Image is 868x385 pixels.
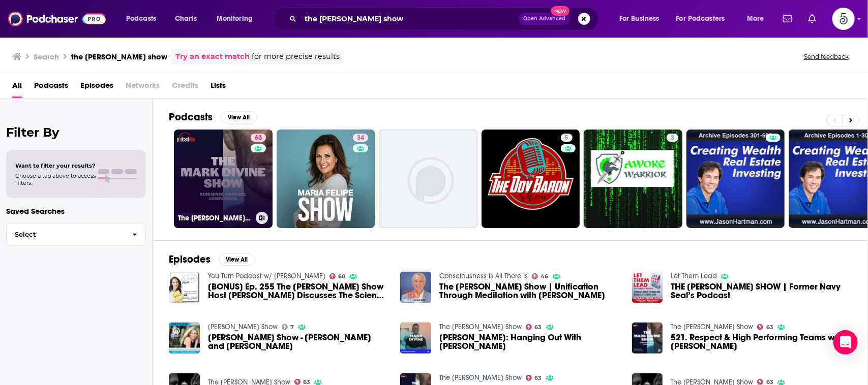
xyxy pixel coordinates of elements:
[400,272,431,303] img: The Mark Divine Show | Unification Through Meditation with Dr Tony Nader
[551,6,570,16] span: New
[523,16,565,21] span: Open Advanced
[169,111,257,123] a: PodcastsView All
[169,323,200,354] img: Dr. Diane Hamilton Show - Adam Markel and Mark Divine
[766,380,773,384] span: 63
[400,323,431,354] img: Mark Divine: Hanging Out With Mark AMA
[676,12,725,26] span: For Podcasters
[175,51,250,62] a: Try an exact match
[670,11,740,27] button: open menu
[832,8,855,30] span: Logged in as Spiral5-G2
[532,273,549,279] a: 46
[832,8,855,30] button: Show profile menu
[671,323,753,331] a: The Mark Divine Show
[526,324,542,330] a: 63
[779,10,796,27] a: Show notifications dropdown
[290,325,294,330] span: 7
[439,333,620,350] a: Mark Divine: Hanging Out With Mark AMA
[208,282,388,300] a: [BONUS] Ep. 255 The Mark Divine Show Host Mark Divine Discusses The Science of Motivation
[671,333,851,350] span: 521. Respect & High Performing Teams w/ [PERSON_NAME]
[211,77,226,98] span: Lists
[766,325,773,330] span: 63
[357,133,364,143] span: 34
[671,272,717,280] a: Let Them Lead
[330,273,346,279] a: 60
[439,282,620,300] a: The Mark Divine Show | Unification Through Meditation with Dr Tony Nader
[175,12,197,26] span: Charts
[619,12,660,26] span: For Business
[174,130,273,228] a: 63The [PERSON_NAME] Show
[282,7,609,30] div: Search podcasts, credits, & more...
[255,133,262,143] span: 63
[71,52,167,61] h3: the [PERSON_NAME] show
[208,333,388,350] a: Dr. Diane Hamilton Show - Adam Markel and Mark Divine
[208,323,278,331] a: Dr. Diane Hamilton Show
[6,125,146,140] h2: Filter By
[126,12,156,26] span: Podcasts
[439,333,620,350] span: [PERSON_NAME]: Hanging Out With [PERSON_NAME]
[671,282,851,300] span: THE [PERSON_NAME] SHOW | Former Navy Seal’s Podcast
[671,333,851,350] a: 521. Respect & High Performing Teams w/ Mark Divine
[439,323,522,331] a: The Mark Divine Show
[217,12,253,26] span: Monitoring
[671,282,851,300] a: THE MARK DIVINE SHOW | Former Navy Seal’s Podcast
[353,134,368,142] a: 34
[168,11,203,27] a: Charts
[519,13,570,25] button: Open AdvancedNew
[541,274,549,279] span: 46
[439,272,528,280] a: Consciousness Is All There Is
[208,333,388,350] span: [PERSON_NAME] Show - [PERSON_NAME] and [PERSON_NAME]
[757,379,773,385] a: 63
[833,330,858,355] div: Open Intercom Messenger
[80,77,113,98] a: Episodes
[526,375,542,381] a: 63
[804,10,820,27] a: Show notifications dropdown
[277,130,375,228] a: 34
[632,272,663,303] img: THE MARK DIVINE SHOW | Former Navy Seal’s Podcast
[178,214,252,222] h3: The [PERSON_NAME] Show
[34,77,68,98] a: Podcasts
[757,324,773,330] a: 63
[219,253,255,266] button: View All
[208,272,325,280] a: You Turn Podcast w/ Ashley Stahl
[119,11,169,27] button: open menu
[6,206,146,216] p: Saved Searches
[671,133,674,143] span: 3
[169,253,211,266] h2: Episodes
[747,12,764,26] span: More
[8,9,106,28] img: Podchaser - Follow, Share and Rate Podcasts
[15,172,96,186] span: Choose a tab above to access filters.
[169,272,200,303] img: [BONUS] Ep. 255 The Mark Divine Show Host Mark Divine Discusses The Science of Motivation
[6,223,146,246] button: Select
[482,130,580,228] a: 5
[535,376,542,380] span: 63
[126,77,160,98] span: Networks
[282,324,294,330] a: 7
[338,274,345,279] span: 60
[565,133,568,143] span: 5
[832,8,855,30] img: User Profile
[208,282,388,300] span: [BONUS] Ep. 255 The [PERSON_NAME] Show Host [PERSON_NAME] Discusses The Science of Motivation
[172,77,198,98] span: Credits
[7,231,124,238] span: Select
[301,11,519,27] input: Search podcasts, credits, & more...
[612,11,672,27] button: open menu
[535,325,542,330] span: 63
[169,111,213,123] h2: Podcasts
[34,52,59,61] h3: Search
[252,51,340,62] span: for more precise results
[801,52,852,61] button: Send feedback
[632,323,663,354] img: 521. Respect & High Performing Teams w/ Mark Divine
[12,77,22,98] a: All
[169,253,255,266] a: EpisodesView All
[209,11,266,27] button: open menu
[221,111,257,123] button: View All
